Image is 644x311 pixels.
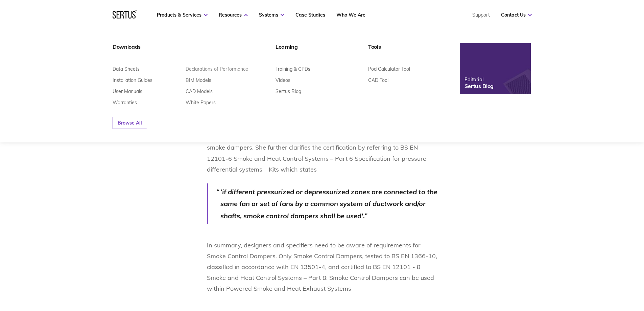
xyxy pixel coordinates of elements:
[220,186,437,222] p: ‘if different pressurized or depressurized zones are connected to the same fan or set of fans by ...
[186,66,248,72] a: Declarations of Performance
[186,88,213,94] a: CAD Models
[276,66,310,72] a: Training & CPDs
[368,66,410,72] a: Pod Calculator Tool
[276,43,346,57] div: Learning
[186,77,211,83] a: BIM Models
[219,12,248,18] a: Resources
[501,12,532,18] a: Contact Us
[113,66,140,72] a: Data Sheets
[522,232,644,311] iframe: Chat Widget
[157,12,208,18] a: Products & Services
[464,83,494,89] div: Sertus Blog
[460,43,531,94] a: EditorialSertus Blog
[259,12,284,18] a: Systems
[113,43,254,57] div: Downloads
[368,43,439,57] div: Tools
[276,88,301,94] a: Sertus Blog
[113,117,147,129] a: Browse All
[186,99,216,106] a: White Papers
[113,99,137,106] a: Warranties
[472,12,490,18] a: Support
[336,12,365,18] a: Who We Are
[464,76,494,83] div: Editorial
[276,77,290,83] a: Videos
[295,12,325,18] a: Case Studies
[113,77,152,83] a: Installation Guides
[207,240,437,294] p: In summary, designers and specifiers need to be aware of requirements for Smoke Control Dampers. ...
[113,88,142,94] a: User Manuals
[368,77,388,83] a: CAD Tool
